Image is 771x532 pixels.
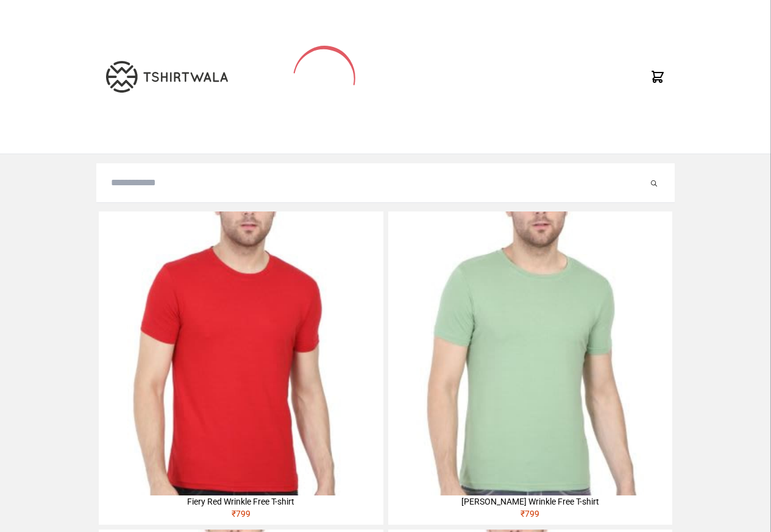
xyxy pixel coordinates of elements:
[388,495,672,508] div: [PERSON_NAME] Wrinkle Free T-shirt
[388,211,672,495] img: 4M6A2211-320x320.jpg
[99,211,383,495] img: 4M6A2225-320x320.jpg
[106,61,228,93] img: TW-LOGO-400-104.png
[99,211,383,525] a: Fiery Red Wrinkle Free T-shirt₹799
[388,211,672,525] a: [PERSON_NAME] Wrinkle Free T-shirt₹799
[388,508,672,525] div: ₹ 799
[99,495,383,508] div: Fiery Red Wrinkle Free T-shirt
[99,508,383,525] div: ₹ 799
[648,176,660,190] button: Submit your search query.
